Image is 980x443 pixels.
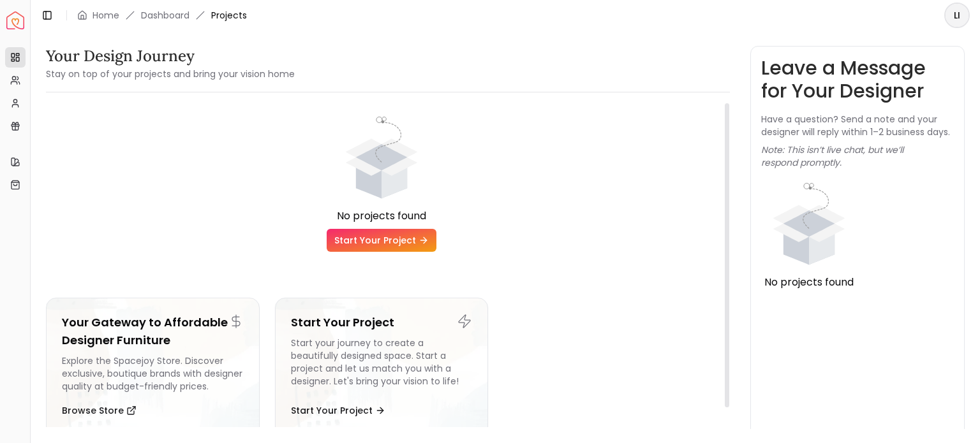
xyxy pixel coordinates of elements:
a: Your Gateway to Affordable Designer FurnitureExplore the Spacejoy Store. Discover exclusive, bout... [46,298,260,439]
img: Spacejoy Logo [6,11,24,29]
h5: Your Gateway to Affordable Designer Furniture [62,314,244,349]
h3: Leave a Message for Your Designer [761,57,954,103]
a: Home [93,9,119,22]
div: No projects found [761,275,857,290]
span: LI [946,4,969,27]
a: Dashboard [141,9,189,22]
h5: Start Your Project [291,314,473,331]
div: Explore the Spacejoy Store. Discover exclusive, boutique brands with designer quality at budget-f... [62,354,244,393]
p: Note: This isn’t live chat, but we’ll respond promptly. [761,143,954,169]
nav: breadcrumb [77,9,247,22]
button: LI [944,3,970,28]
small: Stay on top of your projects and bring your vision home [46,68,295,80]
button: Browse Store [62,398,137,423]
div: animation [761,179,857,275]
span: Projects [211,9,247,22]
div: animation [334,113,429,208]
a: Start Your ProjectStart your journey to create a beautifully designed space. Start a project and ... [275,298,489,439]
p: Have a question? Send a note and your designer will reply within 1–2 business days. [761,113,954,138]
a: Start Your Project [327,229,436,252]
h3: Your Design Journey [46,46,295,66]
div: Start your journey to create a beautifully designed space. Start a project and let us match you w... [291,337,473,393]
a: Spacejoy [6,11,24,29]
button: Start Your Project [291,398,385,423]
div: No projects found [46,208,717,224]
